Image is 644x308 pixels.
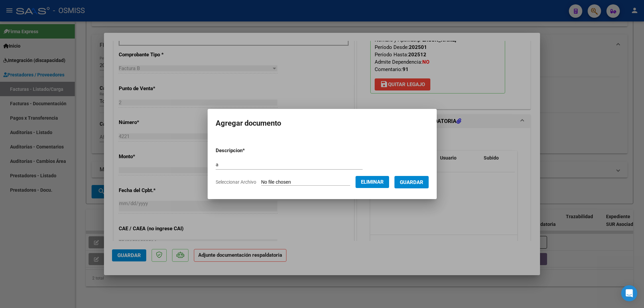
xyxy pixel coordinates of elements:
div: Open Intercom Messenger [621,285,637,301]
button: Guardar [394,176,429,188]
h2: Agregar documento [216,117,429,130]
p: Descripcion [216,147,280,155]
span: Eliminar [361,179,384,185]
span: Guardar [400,179,423,185]
span: Seleccionar Archivo [216,179,256,185]
button: Eliminar [356,176,389,188]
